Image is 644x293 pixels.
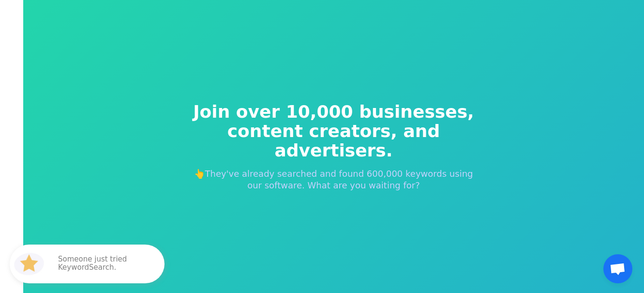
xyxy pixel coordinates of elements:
[187,122,481,160] span: content creators, and advertisers.
[187,102,481,122] span: Join over 10,000 businesses,
[187,168,481,191] p: 👆They've already searched and found 600,000 keywords using our software. What are you waiting for?
[12,247,46,281] img: HubSpot
[603,254,632,283] div: Open chat
[58,255,155,273] p: Someone just tried KeywordSearch.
